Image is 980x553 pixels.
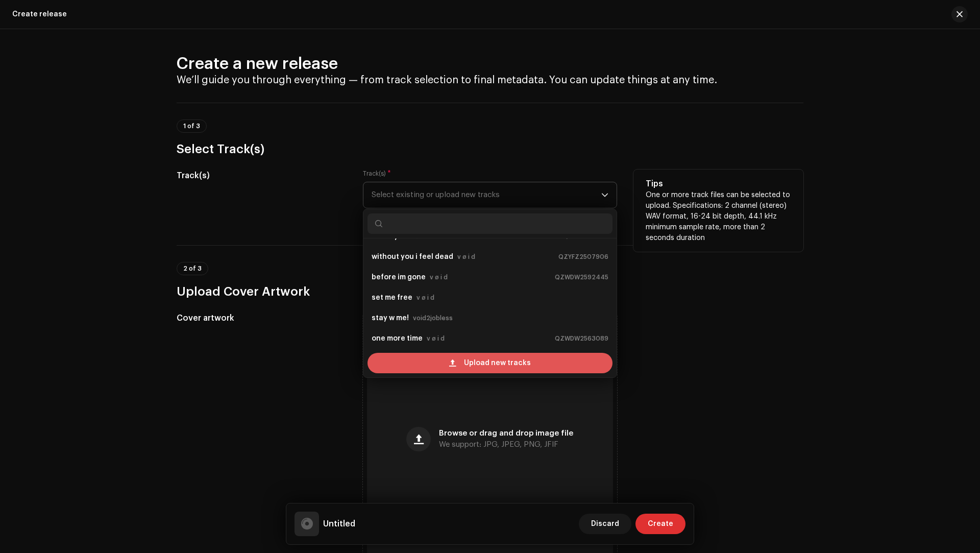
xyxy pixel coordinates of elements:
small: QZWDW2592445 [555,272,608,282]
small: v ø i d [457,252,475,262]
h5: Tips [646,178,791,190]
strong: stay w me! [372,310,409,326]
button: Create [635,514,685,534]
small: QZWDW2563089 [555,333,608,344]
h3: Select Track(s) [177,141,803,157]
li: without you i feel dead [367,247,612,267]
h4: We’ll guide you through everything — from track selection to final metadata. You can update thing... [177,74,803,86]
li: set me free [367,287,612,308]
span: Upload new tracks [464,353,531,373]
label: Track(s) [363,170,391,178]
span: 1 of 3 [183,123,200,129]
span: 2 of 3 [183,266,202,272]
span: Discard [591,514,619,534]
strong: without you i feel dead [372,249,453,265]
h3: Upload Cover Artwork [177,283,803,300]
h5: Untitled [323,518,355,530]
small: v ø i d [430,272,448,282]
button: Discard [579,514,631,534]
p: One or more track files can be selected to upload. Specifications: 2 channel (stereo) WAV format,... [646,190,791,244]
span: We support: JPG, JPEG, PNG, JFIF [439,441,558,448]
h2: Create a new release [177,54,803,74]
small: v ø i d [427,333,445,344]
small: v ø i d [416,293,434,303]
li: stay w me! [367,308,612,328]
span: Create [648,514,673,534]
li: one more time [367,328,612,349]
strong: one more time [372,330,423,347]
div: dropdown trigger [601,182,608,208]
h5: Cover artwork [177,312,347,324]
li: before im gone [367,267,612,287]
small: void2jobless [413,313,453,323]
h5: Track(s) [177,170,347,182]
ul: Option List [363,222,617,394]
strong: before im gone [372,269,426,285]
span: Browse or drag and drop image file [439,430,573,437]
strong: set me free [372,290,412,306]
small: QZYFZ2507906 [558,252,608,262]
span: Select existing or upload new tracks [372,182,601,208]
